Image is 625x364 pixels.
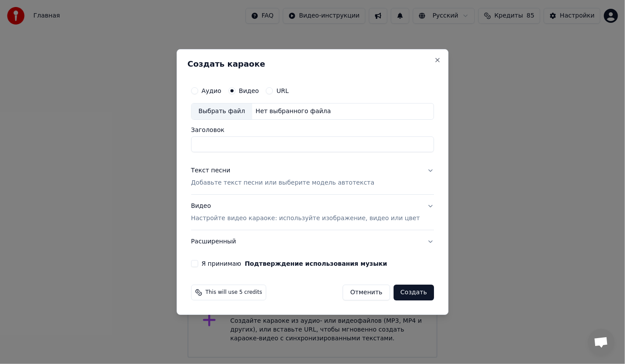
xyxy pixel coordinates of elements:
button: Я принимаю [245,261,387,267]
p: Добавьте текст песни или выберите модель автотекста [191,178,375,187]
h2: Создать караоке [188,60,437,68]
div: Текст песни [191,166,231,175]
button: Создать [394,285,434,300]
div: Выбрать файл [191,103,252,119]
label: Аудио [202,88,221,94]
div: Видео [191,202,420,223]
span: This will use 5 credits [206,289,262,296]
button: Текст песниДобавьте текст песни или выберите модель автотекста [191,159,434,194]
button: Расширенный [191,230,434,253]
label: URL [277,88,289,94]
button: ВидеоНастройте видео караоке: используйте изображение, видео или цвет [191,195,434,230]
label: Заголовок [191,127,434,133]
label: Я принимаю [202,261,387,267]
button: Отменить [343,285,390,300]
div: Нет выбранного файла [252,107,335,116]
p: Настройте видео караоке: используйте изображение, видео или цвет [191,214,420,223]
label: Видео [239,88,259,94]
